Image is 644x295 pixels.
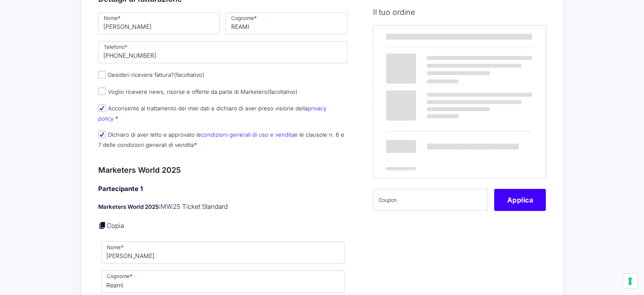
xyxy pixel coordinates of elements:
[494,189,546,211] button: Applica
[373,25,473,48] th: Prodotto
[98,71,205,78] label: Desideri ricevere fattura?
[201,131,294,138] a: condizioni generali di uso e vendita
[98,184,348,194] h4: Partecipante 1
[373,189,488,211] input: Coupon
[267,88,298,95] span: (facoltativo)
[98,41,348,63] input: Telefono *
[98,221,107,230] a: Copia i dettagli dell'acquirente
[98,105,326,121] label: Acconsento al trattamento dei miei dati e dichiaro di aver preso visione della
[373,6,546,18] h3: Il tuo ordine
[98,202,348,212] p: MW25 Ticket Standard
[174,71,205,78] span: (facoltativo)
[98,131,344,148] label: Dichiaro di aver letto e approvato le e le clausole n. 6 e 7 delle condizioni generali di vendita
[98,71,106,79] input: Desideri ricevere fattura?(facoltativo)
[98,131,106,138] input: Dichiaro di aver letto e approvato lecondizioni generali di uso e venditae le clausole n. 6 e 7 d...
[226,12,348,34] input: Cognome *
[107,222,124,230] a: Copia
[373,48,473,83] td: Marketers World 2025 - MW25 Ticket Standard
[98,87,106,95] input: Voglio ricevere news, risorse e offerte da parte di Marketers(facoltativo)
[98,203,160,210] strong: Marketers World 2025:
[373,110,473,178] th: Totale
[98,88,298,95] label: Voglio ricevere news, risorse e offerte da parte di Marketers
[623,274,637,288] button: Le tue preferenze relative al consenso per le tecnologie di tracciamento
[373,83,473,110] th: Subtotale
[98,164,348,176] h3: Marketers World 2025
[473,25,546,48] th: Subtotale
[98,12,220,34] input: Nome *
[98,105,326,121] a: privacy policy
[98,104,106,112] input: Acconsento al trattamento dei miei dati e dichiaro di aver preso visione dellaprivacy policy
